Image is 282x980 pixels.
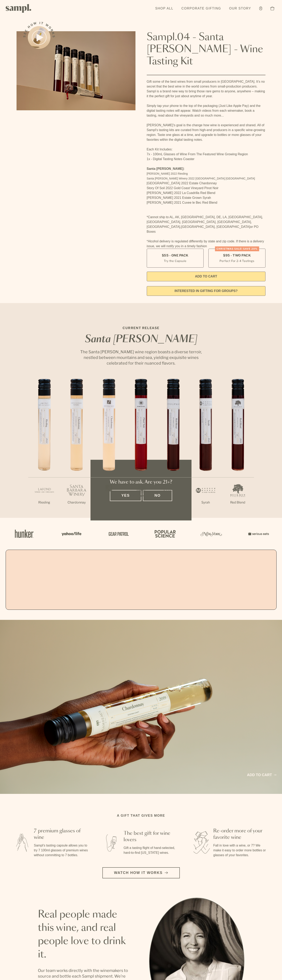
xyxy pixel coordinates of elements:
p: Pinot Noir [125,500,157,505]
span: $95 - Two Pack [223,253,251,258]
a: Our Story [227,4,253,13]
a: interested in gifting for groups? [147,286,266,296]
img: Sampl logo [6,4,31,13]
li: 4 / 7 [125,379,157,518]
img: Sampl.04 - Santa Barbara - Wine Tasting Kit [17,31,135,110]
div: Christmas SALE! Save 20% [215,246,259,251]
p: Syrah [189,500,222,505]
li: 3 / 7 [93,379,125,518]
p: Red Blend [222,500,254,505]
li: 5 / 7 [157,379,189,518]
p: Riesling [28,500,60,505]
li: 7 / 7 [222,379,254,518]
a: Corporate Gifting [179,4,223,13]
button: See how it works [28,26,50,49]
p: Chardonnay [93,500,125,505]
small: Perfect For 2-4 Tastings [220,259,254,263]
a: Add to cart [247,772,276,778]
li: 1 / 7 [28,379,60,518]
li: 6 / 7 [189,379,222,518]
span: $55 - One Pack [162,253,188,258]
p: Red Blend [157,500,189,505]
a: Shop All [153,4,175,13]
button: Add to Cart [147,272,266,281]
small: Try the Capsule [164,259,186,263]
p: Chardonnay [60,500,93,505]
li: 2 / 7 [60,379,93,518]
